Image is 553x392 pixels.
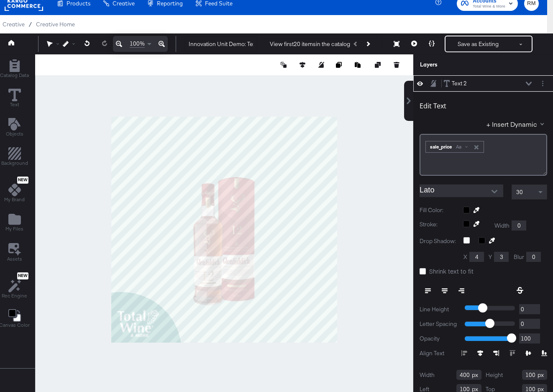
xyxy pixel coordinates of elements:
label: Align Text [420,349,461,357]
label: Height [486,371,503,379]
span: Assets [7,256,22,262]
button: Open [488,185,501,198]
span: / [25,21,36,28]
label: X [463,253,467,261]
span: Text [10,101,19,108]
div: sale_price [426,141,484,152]
svg: Paste image [355,62,361,68]
div: Edit Text [420,102,446,110]
div: Text 2 [452,79,467,87]
span: Shrink text to fit [429,267,474,275]
button: Next Product [362,36,374,51]
span: Creative [3,21,25,28]
span: New [17,177,28,183]
span: Background [1,160,28,167]
button: Layer Options [538,79,547,88]
button: Copy image [336,61,344,69]
button: Add Files [0,211,28,235]
a: Creative Home [36,21,75,28]
svg: Copy image [336,62,342,68]
button: Text [3,87,26,110]
span: Rec Engine [2,292,27,299]
span: My Brand [4,196,25,203]
label: Width [420,371,435,379]
label: Line Height [420,305,458,313]
div: Layers [420,61,505,69]
label: Blur [514,253,524,261]
button: Add Text [1,116,28,140]
span: Total Wine & More [473,3,505,10]
button: Assets [2,241,27,265]
button: Text 2 [443,79,467,88]
label: Opacity [420,335,458,343]
span: 30 [516,188,523,196]
div: View first 20 items in the catalog [270,40,350,48]
span: Objects [6,131,23,137]
label: Stroke: [420,220,457,231]
label: Y [489,253,492,261]
label: Letter Spacing [420,320,458,328]
span: New [17,273,28,279]
label: Fill Color: [420,206,457,214]
button: Save as Existing [445,36,511,51]
label: Drop Shadow: [420,237,457,245]
span: 100% [130,40,145,48]
label: Width [494,222,509,230]
button: Paste image [355,61,363,69]
span: Aa [456,143,461,150]
span: My Files [5,225,23,232]
button: + Insert Dynamic [486,120,547,128]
